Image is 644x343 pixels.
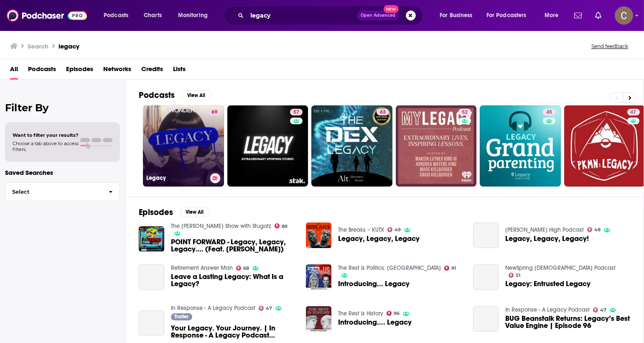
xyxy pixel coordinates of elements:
span: 96 [394,312,400,315]
input: Search podcasts, credits, & more... [247,9,357,22]
a: Myles High Podcast [505,226,584,233]
button: open menu [434,9,483,22]
a: Legacy, Legacy, Legacy [338,235,420,242]
a: 47 [593,307,607,312]
span: For Business [440,10,473,21]
a: Lists [173,62,186,79]
span: Select [5,189,102,195]
img: User Profile [615,6,633,25]
span: 91 [451,266,456,270]
a: 63 [311,105,392,187]
a: Episodes [66,62,93,79]
a: The Rest Is History [338,310,383,317]
span: 51 [516,274,520,277]
button: open menu [98,9,139,22]
a: 57 [290,109,303,115]
span: 63 [380,108,386,117]
a: Credits [141,62,163,79]
span: Charts [144,10,162,21]
a: Legacy: Entrusted Legacy [505,280,591,287]
span: 45 [546,108,552,117]
span: New [384,5,399,13]
p: Saved Searches [5,169,120,177]
a: Show notifications dropdown [592,8,605,23]
a: In Response - A Legacy Podcast [171,305,255,312]
a: The Rest Is Politics: US [338,264,441,271]
a: Charts [138,9,167,22]
span: 47 [266,307,272,310]
img: POINT FORWARD - Legacy, Legacy, Legacy…. (Feat. Dwyane Wade) [139,226,164,252]
a: Networks [103,62,131,79]
h2: Filter By [5,102,120,114]
a: 48 [587,227,601,232]
span: BUG Beanstalk Returns: Legacy’s Best Value Engine | Episode 96 [505,315,630,329]
a: Introducing... Legacy [338,280,410,287]
a: 47 [259,306,272,311]
span: Introducing.... Legacy [338,319,412,326]
a: Leave a Lasting Legacy: What Is a Legacy? [171,273,296,287]
button: Select [5,182,120,201]
span: Choose a tab above to access filters. [13,141,79,152]
span: Want to filter your results? [13,132,79,138]
span: POINT FORWARD - Legacy, Legacy, Legacy…. (Feat. [PERSON_NAME]) [171,238,296,253]
a: Retirement Answer Man [171,264,233,271]
span: Logged in as clay.bolton [615,6,633,25]
a: 51 [509,273,521,278]
h3: Search [28,42,48,50]
a: NewSpring Church Podcast [505,264,616,271]
span: More [545,10,559,21]
a: Your Legacy. Your Journey. | In Response - A Legacy Podcast (Official Trailer) [139,310,164,336]
a: 45 [480,105,561,187]
a: 57 [227,105,308,187]
span: 68 [243,266,249,270]
button: open menu [539,9,569,22]
a: 52 [396,105,477,187]
a: Podcasts [28,62,56,79]
a: POINT FORWARD - Legacy, Legacy, Legacy…. (Feat. Dwyane Wade) [171,238,296,253]
button: Open AdvancedNew [357,10,399,20]
h2: Episodes [139,207,173,218]
img: Legacy, Legacy, Legacy [306,223,331,248]
button: Show profile menu [615,6,633,25]
span: 52 [462,108,468,117]
a: Legacy, Legacy, Legacy! [505,235,589,242]
button: Send feedback [589,43,631,50]
a: 49 [387,227,401,232]
div: Search podcasts, credits, & more... [232,6,431,25]
a: 45 [543,109,555,115]
button: View All [180,207,210,217]
a: In Response - A Legacy Podcast [505,306,590,313]
img: Introducing... Legacy [306,264,331,290]
a: 52 [458,109,471,115]
span: 57 [293,108,299,117]
span: Open Advanced [361,13,395,18]
h3: legacy [59,42,79,50]
a: 68 [236,266,249,271]
span: 47 [631,108,636,117]
a: Leave a Lasting Legacy: What Is a Legacy? [139,264,164,290]
img: Podchaser - Follow, Share and Rate Podcasts [7,8,87,23]
a: Show notifications dropdown [571,8,585,23]
h2: Podcasts [139,90,175,100]
a: EpisodesView All [139,207,210,218]
img: Introducing.... Legacy [306,306,331,332]
button: open menu [172,9,219,22]
h3: Legacy [146,174,207,182]
span: Your Legacy. Your Journey. | In Response - A Legacy Podcast (Official Trailer) [171,325,296,339]
a: 69 [208,109,221,115]
a: 47 [627,109,640,115]
a: 89 [275,223,288,228]
a: All [10,62,18,79]
button: open menu [481,9,539,22]
span: For Podcasters [486,10,527,21]
a: 91 [444,266,456,271]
